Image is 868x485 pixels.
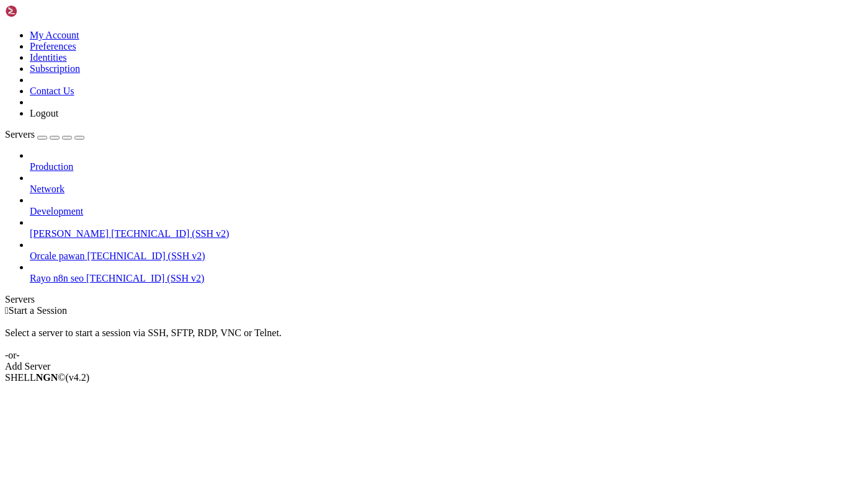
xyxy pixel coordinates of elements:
a: [PERSON_NAME] [TECHNICAL_ID] (SSH v2) [30,228,863,239]
span: Servers [5,129,35,140]
span: Production [30,161,73,172]
a: Identities [30,52,67,63]
li: Network [30,172,863,195]
span: Rayo n8n seo [30,273,84,283]
li: [PERSON_NAME] [TECHNICAL_ID] (SSH v2) [30,217,863,239]
span: [TECHNICAL_ID] (SSH v2) [86,273,204,283]
div: Select a server to start a session via SSH, SFTP, RDP, VNC or Telnet. -or- [5,316,863,361]
a: Subscription [30,63,80,74]
a: Rayo n8n seo [TECHNICAL_ID] (SSH v2) [30,273,863,284]
a: Network [30,184,863,195]
span: [TECHNICAL_ID] (SSH v2) [87,251,205,261]
li: Orcale pawan [TECHNICAL_ID] (SSH v2) [30,239,863,262]
span: Development [30,206,83,216]
a: Servers [5,129,84,140]
b: NGN [36,372,58,383]
a: Logout [30,108,58,118]
a: Orcale pawan [TECHNICAL_ID] (SSH v2) [30,251,863,262]
span: [PERSON_NAME] [30,228,109,239]
a: Production [30,161,863,172]
a: Contact Us [30,86,74,96]
a: Preferences [30,41,76,51]
div: Add Server [5,361,863,372]
span: Orcale pawan [30,251,84,261]
span: Start a Session [9,305,67,316]
span:  [5,305,9,316]
li: Production [30,150,863,172]
li: Development [30,195,863,217]
a: Development [30,206,863,217]
div: Servers [5,294,863,305]
a: My Account [30,30,79,40]
span: 4.2.0 [66,372,90,383]
li: Rayo n8n seo [TECHNICAL_ID] (SSH v2) [30,262,863,284]
span: [TECHNICAL_ID] (SSH v2) [111,228,229,239]
span: SHELL © [5,372,89,383]
img: Shellngn [5,5,76,17]
span: Network [30,184,65,194]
